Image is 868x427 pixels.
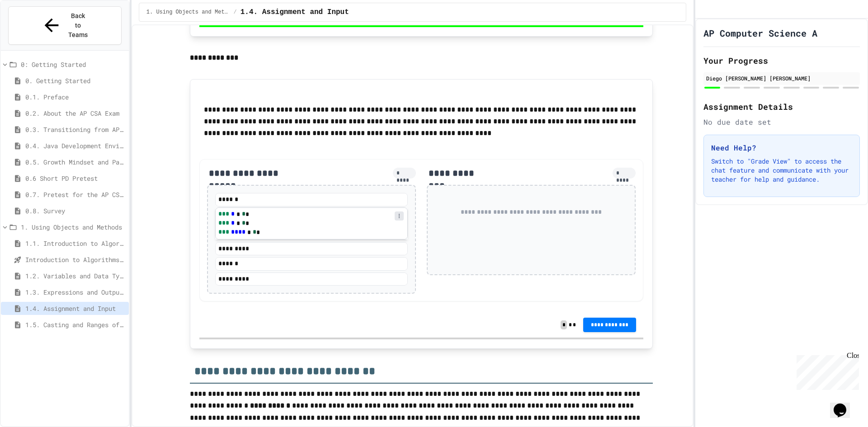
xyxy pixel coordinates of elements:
[830,391,859,418] iframe: chat widget
[25,320,125,329] span: 1.5. Casting and Ranges of Values
[703,117,860,127] div: No due date set
[25,108,125,118] span: 0.2. About the AP CSA Exam
[8,6,122,45] button: Back to Teams
[25,206,125,216] span: 0.8. Survey
[25,125,125,134] span: 0.3. Transitioning from AP CSP to AP CSA
[25,157,125,167] span: 0.5. Growth Mindset and Pair Programming
[25,287,125,297] span: 1.3. Expressions and Output [New]
[793,352,859,390] iframe: chat widget
[25,239,125,248] span: 1.1. Introduction to Algorithms, Programming, and Compilers
[4,4,62,57] div: Chat with us now!Close
[711,157,852,184] p: Switch to "Grade View" to access the chat feature and communicate with your teacher for help and ...
[21,60,125,69] span: 0: Getting Started
[25,304,125,313] span: 1.4. Assignment and Input
[146,9,230,16] span: 1. Using Objects and Methods
[25,271,125,281] span: 1.2. Variables and Data Types
[25,190,125,199] span: 0.7. Pretest for the AP CSA Exam
[711,142,852,153] h3: Need Help?
[25,141,125,150] span: 0.4. Java Development Environments
[703,27,817,39] h1: AP Computer Science A
[706,74,857,82] div: Diego [PERSON_NAME] [PERSON_NAME]
[241,7,349,18] span: 1.4. Assignment and Input
[703,100,860,113] h2: Assignment Details
[25,76,125,85] span: 0. Getting Started
[25,174,125,183] span: 0.6 Short PD Pretest
[21,222,125,232] span: 1. Using Objects and Methods
[25,92,125,102] span: 0.1. Preface
[703,54,860,67] h2: Your Progress
[234,9,237,16] span: /
[67,11,89,40] span: Back to Teams
[25,255,125,264] span: Introduction to Algorithms, Programming, and Compilers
